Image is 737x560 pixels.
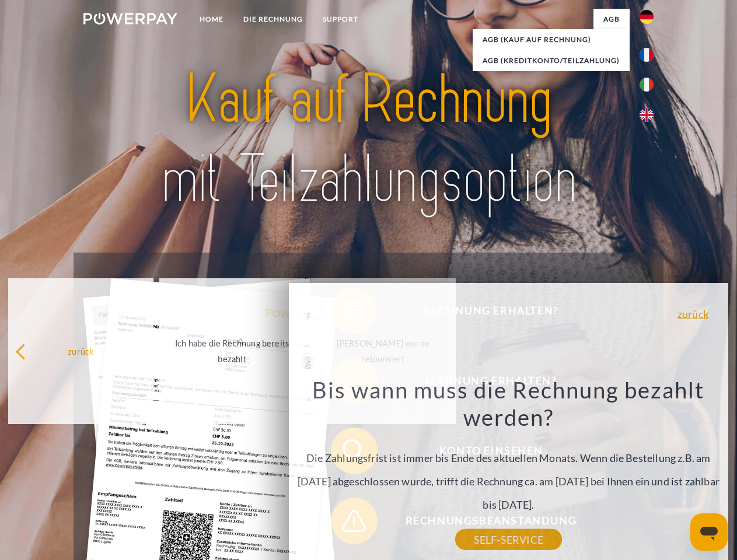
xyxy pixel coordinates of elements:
iframe: Schaltfläche zum Öffnen des Messaging-Fensters [690,513,728,551]
img: title-powerpay_de.svg [111,56,626,223]
a: agb [593,9,630,30]
a: Home [190,9,233,30]
a: SELF-SERVICE [455,529,562,550]
a: zurück [677,309,708,319]
a: SUPPORT [313,9,368,30]
img: logo-powerpay-white.svg [83,13,177,24]
a: AGB (Kauf auf Rechnung) [473,29,630,50]
div: Ich habe die Rechnung bereits bezahlt [166,335,298,367]
img: it [640,78,654,92]
a: DIE RECHNUNG [233,9,313,30]
img: fr [640,48,654,62]
img: de [640,10,654,24]
div: zurück [15,343,146,359]
a: AGB (Kreditkonto/Teilzahlung) [473,50,630,71]
div: Die Zahlungsfrist ist immer bis Ende des aktuellen Monats. Wenn die Bestellung z.B. am [DATE] abg... [295,376,721,540]
h3: Bis wann muss die Rechnung bezahlt werden? [295,376,721,432]
img: en [640,108,654,122]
